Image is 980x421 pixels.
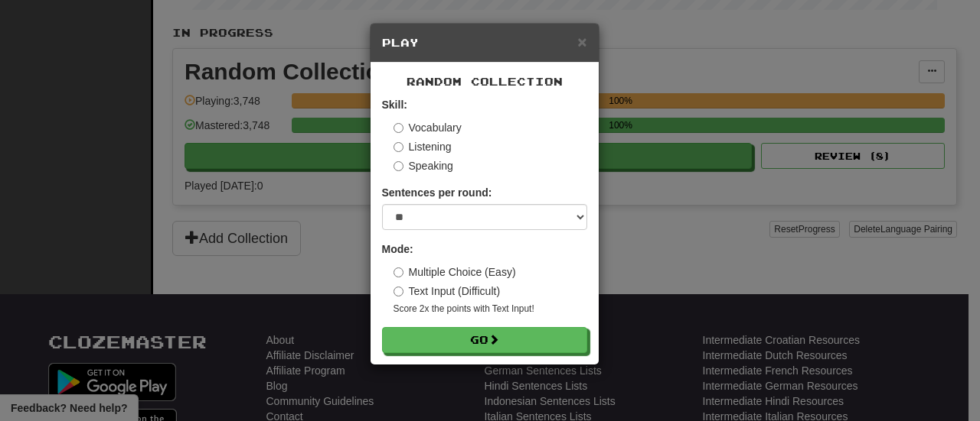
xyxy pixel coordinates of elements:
label: Multiple Choice (Easy) [394,264,516,280]
input: Multiple Choice (Easy) [394,267,403,277]
input: Vocabulary [394,123,403,133]
small: Score 2x the points with Text Input ! [394,303,587,316]
label: Sentences per round: [382,185,492,200]
span: Random Collection [407,75,563,88]
label: Speaking [394,158,453,173]
button: Go [382,327,587,353]
button: Close [577,34,586,50]
label: Listening [394,139,452,154]
span: × [577,33,586,50]
input: Listening [394,142,403,152]
input: Speaking [394,161,403,171]
label: Vocabulary [394,120,462,135]
input: Text Input (Difficult) [394,287,403,296]
label: Text Input (Difficult) [394,283,501,299]
strong: Mode: [382,243,413,255]
h5: Play [382,35,587,50]
strong: Skill: [382,99,407,111]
